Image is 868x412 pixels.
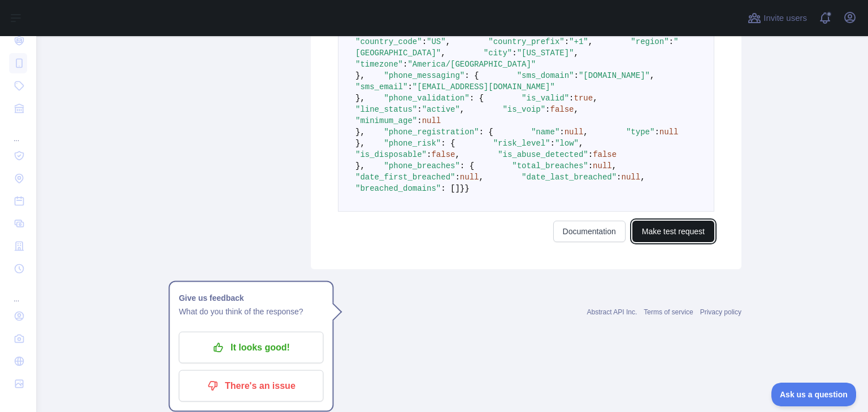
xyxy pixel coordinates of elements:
[9,281,27,304] div: ...
[470,94,484,103] span: : {
[771,383,857,406] iframe: Toggle Customer Support
[574,49,579,58] span: ,
[545,105,550,114] span: :
[502,105,545,114] span: "is_voip"
[659,128,679,137] span: null
[522,173,617,182] span: "date_last_breached"
[460,105,465,114] span: ,
[465,184,469,193] span: }
[593,94,597,103] span: ,
[574,94,593,103] span: true
[622,173,641,182] span: null
[9,121,27,143] div: ...
[355,94,365,103] span: },
[384,94,469,103] span: "phone_validation"
[579,71,650,80] span: "[DOMAIN_NAME]"
[588,37,593,46] span: ,
[355,37,422,46] span: "country_code"
[579,139,583,148] span: ,
[512,161,588,170] span: "total_breaches"
[355,116,417,125] span: "minimum_age"
[612,161,617,170] span: ,
[484,49,512,58] span: "city"
[403,60,407,69] span: :
[763,12,807,25] span: Invite users
[413,82,555,91] span: "[EMAIL_ADDRESS][DOMAIN_NAME]"
[355,37,678,58] span: "[GEOGRAPHIC_DATA]"
[446,37,450,46] span: ,
[512,49,517,58] span: :
[700,308,741,316] a: Privacy policy
[455,150,459,159] span: ,
[631,37,669,46] span: "region"
[498,150,588,159] span: "is_abuse_detected"
[569,94,574,103] span: :
[559,128,564,137] span: :
[550,139,555,148] span: :
[441,49,445,58] span: ,
[355,105,417,114] span: "line_status"
[384,128,479,137] span: "phone_registration"
[407,82,412,91] span: :
[441,184,460,193] span: : []
[427,37,446,46] span: "US"
[355,128,365,137] span: },
[417,105,422,114] span: :
[355,139,365,148] span: },
[422,116,441,125] span: null
[355,71,365,80] span: },
[565,128,584,137] span: null
[574,105,579,114] span: ,
[384,161,459,170] span: "phone_breaches"
[479,128,493,137] span: : {
[669,37,674,46] span: :
[553,221,626,242] a: Documentation
[517,71,574,80] span: "sms_domain"
[355,173,455,182] span: "date_first_breached"
[493,139,550,148] span: "risk_level"
[588,161,593,170] span: :
[384,139,441,148] span: "phone_risk"
[587,308,637,316] a: Abstract API Inc.
[522,94,569,103] span: "is_valid"
[427,150,431,159] span: :
[617,173,621,182] span: :
[593,150,617,159] span: false
[422,37,427,46] span: :
[569,37,588,46] span: "+1"
[441,139,455,148] span: : {
[565,37,569,46] span: :
[583,128,588,137] span: ,
[460,161,474,170] span: : {
[479,173,483,182] span: ,
[632,221,714,242] button: Make test request
[488,37,564,46] span: "country_prefix"
[640,173,645,182] span: ,
[355,184,441,193] span: "breached_domains"
[531,128,559,137] span: "name"
[555,139,579,148] span: "low"
[407,60,536,69] span: "America/[GEOGRAPHIC_DATA]"
[455,173,459,182] span: :
[355,161,365,170] span: },
[588,150,593,159] span: :
[460,184,465,193] span: }
[355,150,427,159] span: "is_disposable"
[355,60,403,69] span: "timezone"
[355,82,407,91] span: "sms_email"
[517,49,574,58] span: "[US_STATE]"
[644,308,693,316] a: Terms of service
[745,9,809,27] button: Invite users
[384,71,465,80] span: "phone_messaging"
[460,173,479,182] span: null
[465,71,479,80] span: : {
[574,71,579,80] span: :
[650,71,654,80] span: ,
[550,105,574,114] span: false
[431,150,455,159] span: false
[417,116,422,125] span: :
[422,105,460,114] span: "active"
[626,128,654,137] span: "type"
[593,161,612,170] span: null
[654,128,659,137] span: :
